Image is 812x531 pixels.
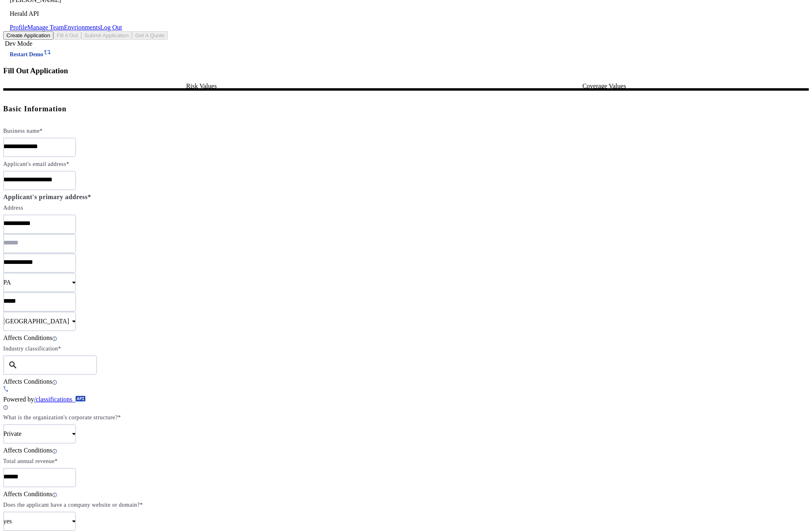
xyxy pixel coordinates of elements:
span: [GEOGRAPHIC_DATA] [3,318,69,325]
a: Manage Team [27,24,64,31]
label: Address [3,205,23,211]
label: Applicant's email address* [3,161,69,167]
a: Log Out [100,24,122,31]
label: Applicant's primary address* [3,193,91,200]
span: Restart Demo [10,51,43,57]
button: Create Application [3,31,53,40]
label: Does the applicant have a company website or domain?* [3,502,143,508]
button: Submit Application [81,31,132,40]
button: Restart Demo [3,47,58,59]
button: Fill it Out [53,31,81,40]
div: Affects Conditions [3,491,809,498]
p: Herald API [10,10,122,17]
h5: Basic Information [3,103,809,115]
span: Risk Values [186,83,217,89]
span: Private [3,430,21,437]
label: Dev Mode [3,40,32,47]
span: yes [3,518,12,525]
div: Affects Conditions [3,447,809,454]
label: What is the organization's corporate structure?* [3,414,121,421]
div: Affects Conditions [3,378,809,385]
div: Powered by [3,396,809,410]
a: /classifications [34,396,86,403]
mat-icon: search [3,360,23,370]
a: Profile [10,24,27,31]
span: Coverage Values [582,83,626,89]
h3: Fill Out Application [3,66,809,75]
button: Get A Quote [132,31,168,40]
a: Envrionments [64,24,100,31]
label: Business name* [3,128,43,134]
span: PA [3,279,11,286]
div: Affects Conditions [3,334,809,342]
label: Industry classification* [3,346,61,352]
label: Total annual revenue* [3,458,58,464]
